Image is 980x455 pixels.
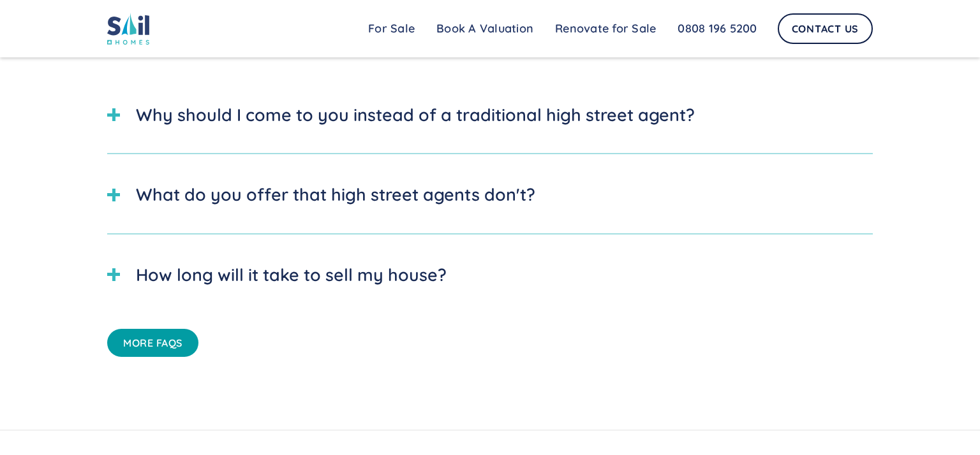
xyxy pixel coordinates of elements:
img: sail home logo colored [107,13,149,45]
a: Contact Us [778,13,873,44]
a: For Sale [357,16,426,41]
div: What do you offer that high street agents don't? [136,182,535,207]
a: More FAQs [107,329,198,357]
div: Why should I come to you instead of a traditional high street agent? [136,102,695,127]
a: 0808 196 5200 [667,16,768,41]
div: How long will it take to sell my house? [136,262,447,287]
a: Renovate for Sale [544,16,667,41]
a: Book A Valuation [426,16,544,41]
